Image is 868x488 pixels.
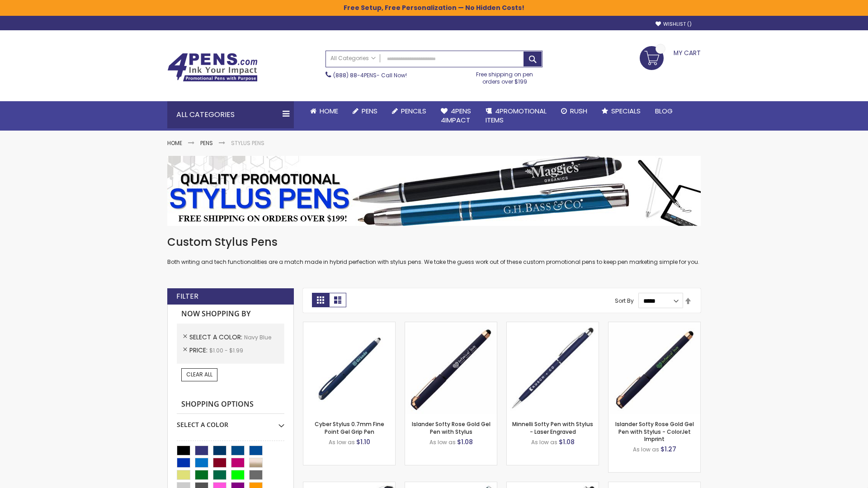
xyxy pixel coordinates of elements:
a: Islander Softy Rose Gold Gel Pen with Stylus [412,420,491,435]
strong: Filter [176,291,198,301]
a: (888) 88-4PENS [333,71,377,79]
span: As low as [633,446,659,453]
h1: Custom Stylus Pens [167,235,701,249]
span: Specials [611,106,641,116]
span: 4Pens 4impact [441,106,471,125]
img: Stylus Pens [167,156,701,226]
img: 4Pens Custom Pens and Promotional Products [167,53,258,82]
a: Minnelli Softy Pen with Stylus - Laser Engraved [512,420,593,435]
a: 4Pens4impact [434,101,478,131]
a: Pens [200,139,213,147]
span: 4PROMOTIONAL ITEMS [486,106,547,125]
a: 4PROMOTIONALITEMS [478,101,554,131]
div: All Categories [167,101,294,128]
span: Home [320,106,338,116]
a: Islander Softy Rose Gold Gel Pen with Stylus - ColorJet Imprint [615,420,694,442]
a: Cyber Stylus 0.7mm Fine Point Gel Grip Pen-Navy Blue [303,322,395,329]
a: Pens [345,101,385,121]
a: Home [167,139,182,147]
img: Islander Softy Rose Gold Gel Pen with Stylus - ColorJet Imprint-Navy Blue [609,322,700,414]
a: Pencils [385,101,434,121]
a: Cyber Stylus 0.7mm Fine Point Gel Grip Pen [315,420,384,435]
span: Navy Blue [244,333,271,341]
strong: Stylus Pens [231,139,264,147]
span: - Call Now! [333,71,407,79]
label: Sort By [615,297,634,305]
a: Blog [648,101,680,121]
a: Home [303,101,345,121]
span: Pens [362,106,377,116]
div: Select A Color [177,414,284,429]
span: $1.08 [457,437,473,446]
img: Minnelli Softy Pen with Stylus - Laser Engraved-Navy Blue [507,322,599,414]
span: Clear All [186,371,212,378]
span: $1.10 [356,437,370,446]
img: Cyber Stylus 0.7mm Fine Point Gel Grip Pen-Navy Blue [303,322,395,414]
img: Islander Softy Rose Gold Gel Pen with Stylus-Navy Blue [405,322,497,414]
span: All Categories [330,55,376,62]
span: As low as [429,438,456,446]
a: Clear All [181,368,217,381]
span: Blog [655,106,673,116]
span: Select A Color [189,333,244,342]
span: Rush [570,106,587,116]
a: All Categories [326,51,380,66]
span: As low as [329,438,355,446]
span: $1.27 [660,445,676,454]
strong: Grid [312,293,329,307]
a: Islander Softy Rose Gold Gel Pen with Stylus - ColorJet Imprint-Navy Blue [609,322,700,329]
span: $1.00 - $1.99 [209,347,243,354]
a: Specials [594,101,648,121]
a: Minnelli Softy Pen with Stylus - Laser Engraved-Navy Blue [507,322,599,329]
a: Wishlist [656,21,692,28]
a: Rush [554,101,594,121]
span: Price [189,346,209,355]
span: As low as [531,438,557,446]
span: $1.08 [559,437,575,446]
span: Pencils [401,106,426,116]
a: Islander Softy Rose Gold Gel Pen with Stylus-Navy Blue [405,322,497,329]
div: Both writing and tech functionalities are a match made in hybrid perfection with stylus pens. We ... [167,235,701,266]
strong: Shopping Options [177,395,284,414]
div: Free shipping on pen orders over $199 [467,67,543,85]
strong: Now Shopping by [177,305,284,324]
